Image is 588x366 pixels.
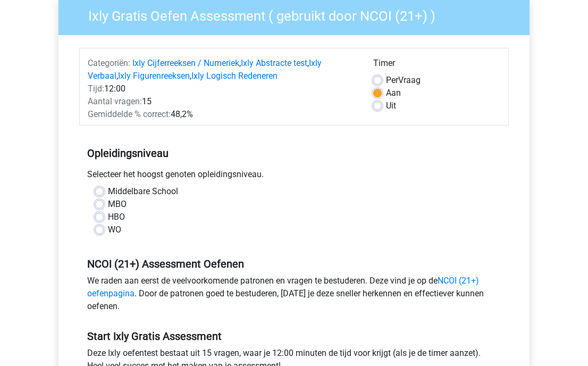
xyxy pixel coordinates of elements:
a: Ixly Abstracte test [241,58,307,68]
label: Middelbare School [108,185,178,198]
h3: Ixly Gratis Oefen Assessment ( gebruikt door NCOI (21+) ) [75,4,522,24]
h5: Start Ixly Gratis Assessment [87,330,501,343]
div: 48,2% [80,108,365,121]
span: Tijd: [88,84,104,94]
h5: NCOI (21+) Assessment Oefenen [87,257,501,270]
div: 15 [80,95,365,108]
div: Selecteer het hoogst genoten opleidingsniveau. [79,168,509,185]
label: MBO [108,198,127,211]
label: Vraag [386,74,421,87]
span: Aantal vragen: [88,96,142,106]
h5: Opleidingsniveau [87,143,501,164]
div: 12:00 [80,82,365,95]
div: , , , , [80,57,365,82]
label: Aan [386,87,401,99]
label: Uit [386,99,396,112]
span: Gemiddelde % correct: [88,109,171,119]
span: Per [386,75,398,85]
a: Ixly Figurenreeksen [118,71,190,81]
a: Ixly Logisch Redeneren [191,71,278,81]
div: We raden aan eerst de veelvoorkomende patronen en vragen te bestuderen. Deze vind je op de . Door... [79,274,509,317]
div: Timer [373,57,500,74]
label: WO [108,223,121,236]
a: Ixly Cijferreeksen / Numeriek [132,58,239,68]
label: HBO [108,211,125,223]
span: Categoriën: [88,58,130,68]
